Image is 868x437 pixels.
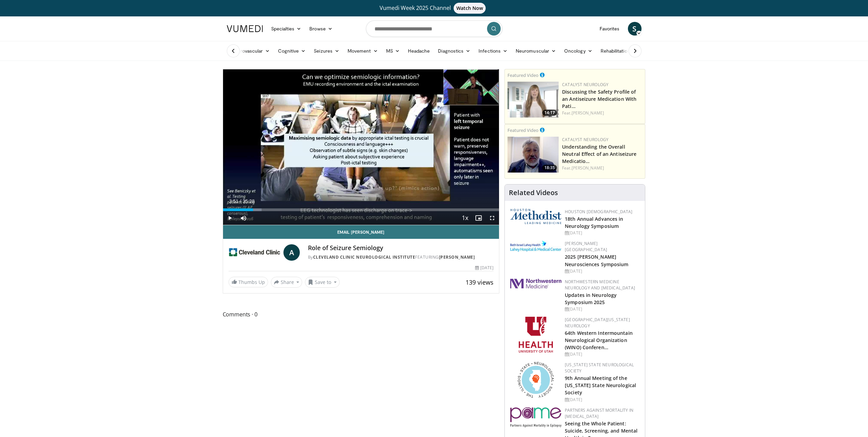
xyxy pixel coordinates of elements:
[439,254,475,260] a: [PERSON_NAME]
[565,306,639,312] div: [DATE]
[507,82,559,118] a: 14:17
[227,25,263,32] img: VuMedi Logo
[507,82,559,118] img: c23d0a25-a0b6-49e6-ba12-869cdc8b250a.png.150x105_q85_crop-smart_upscale.jpg
[454,3,486,14] span: Watch Now
[223,211,237,225] button: Play
[565,230,639,236] div: [DATE]
[562,110,642,116] div: Feat.
[512,44,560,58] a: Neuromuscular
[507,72,539,78] small: Featured Video
[485,211,499,225] button: Fullscreen
[565,216,623,229] a: 18th Annual Advances in Neurology Symposium
[565,362,634,374] a: [US_STATE] State Neurological Society
[229,244,281,261] img: Cleveland Clinic Neurological Institute
[313,254,415,260] a: Cleveland Clinic Neurological Institute
[565,209,632,215] a: Houston [DEMOGRAPHIC_DATA]
[565,407,633,419] a: Partners Against Mortality in [MEDICAL_DATA]
[562,137,608,142] a: Catalyst Neurology
[472,211,485,225] button: Enable picture-in-picture mode
[475,265,494,271] div: [DATE]
[597,44,634,58] a: Rehabilitation
[305,277,340,288] button: Save to
[565,330,633,351] a: 64th Western Intermountain Neurological Organization (WINO) Conferen…
[240,199,241,204] span: /
[308,244,494,252] h4: Role of Seizure Semiology
[565,317,630,329] a: [GEOGRAPHIC_DATA][US_STATE] Neurology
[283,244,300,261] a: A
[560,44,597,58] a: Oncology
[308,254,494,260] div: By FEATURING
[223,225,499,239] a: Email [PERSON_NAME]
[223,208,499,211] div: Progress Bar
[229,277,268,287] a: Thumbs Up
[565,279,635,291] a: Northwestern Medicine Neurology and [MEDICAL_DATA]
[565,241,607,252] a: [PERSON_NAME][GEOGRAPHIC_DATA]
[223,310,500,319] span: Comments 0
[242,199,254,204] span: 35:28
[267,22,306,36] a: Specialties
[507,137,559,173] img: 01bfc13d-03a0-4cb7-bbaa-2eb0a1ecb046.png.150x105_q85_crop-smart_upscale.jpg
[565,292,617,305] a: Updates in Neurology Symposium 2025
[542,165,557,171] span: 18:35
[562,82,608,87] a: Catalyst Neurology
[519,317,553,353] img: f6362829-b0a3-407d-a044-59546adfd345.png.150x105_q85_autocrop_double_scale_upscale_version-0.2.png
[305,22,337,36] a: Browse
[223,69,499,225] video-js: Video Player
[271,277,303,288] button: Share
[562,165,642,171] div: Feat.
[228,3,641,14] a: Vumedi Week 2025 ChannelWatch Now
[434,44,474,58] a: Diagnostics
[510,241,561,252] img: e7977282-282c-4444-820d-7cc2733560fd.jpg.150x105_q85_autocrop_double_scale_upscale_version-0.2.jpg
[466,278,494,286] span: 139 views
[565,254,628,267] a: 2025 [PERSON_NAME] Neurosciences Symposium
[223,44,274,58] a: Cerebrovascular
[343,44,382,58] a: Movement
[510,279,561,288] img: 2a462fb6-9365-492a-ac79-3166a6f924d8.png.150x105_q85_autocrop_double_scale_upscale_version-0.2.jpg
[595,22,624,36] a: Favorites
[628,22,642,36] a: S
[229,199,238,204] span: 3:51
[380,4,489,12] span: Vumedi Week 2025 Channel
[237,211,250,225] button: Mute
[310,44,343,58] a: Seizures
[565,375,636,396] a: 9th Annual Meeting of the [US_STATE] State Neurological Society
[274,44,310,58] a: Cognitive
[542,110,557,116] span: 14:17
[382,44,404,58] a: MS
[510,209,561,224] img: 5e4488cc-e109-4a4e-9fd9-73bb9237ee91.png.150x105_q85_autocrop_double_scale_upscale_version-0.2.png
[509,189,558,197] h4: Related Videos
[404,44,434,58] a: Headache
[507,137,559,173] a: 18:35
[572,110,604,116] a: [PERSON_NAME]
[366,21,502,37] input: Search topics, interventions
[510,407,561,427] img: eb8b354f-837c-42f6-ab3d-1e8ded9eaae7.png.150x105_q85_autocrop_double_scale_upscale_version-0.2.png
[565,397,639,403] div: [DATE]
[474,44,512,58] a: Infections
[565,268,639,274] div: [DATE]
[562,88,636,109] a: Discussing the Safety Profile of an Antiseizure Medication With Pati…
[565,351,639,357] div: [DATE]
[518,362,554,398] img: 71a8b48c-8850-4916-bbdd-e2f3ccf11ef9.png.150x105_q85_autocrop_double_scale_upscale_version-0.2.png
[572,165,604,171] a: [PERSON_NAME]
[562,144,636,164] a: Understanding the Overall Neutral Effect of an Antiseizure Medicatio…
[458,211,472,225] button: Playback Rate
[507,127,539,133] small: Featured Video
